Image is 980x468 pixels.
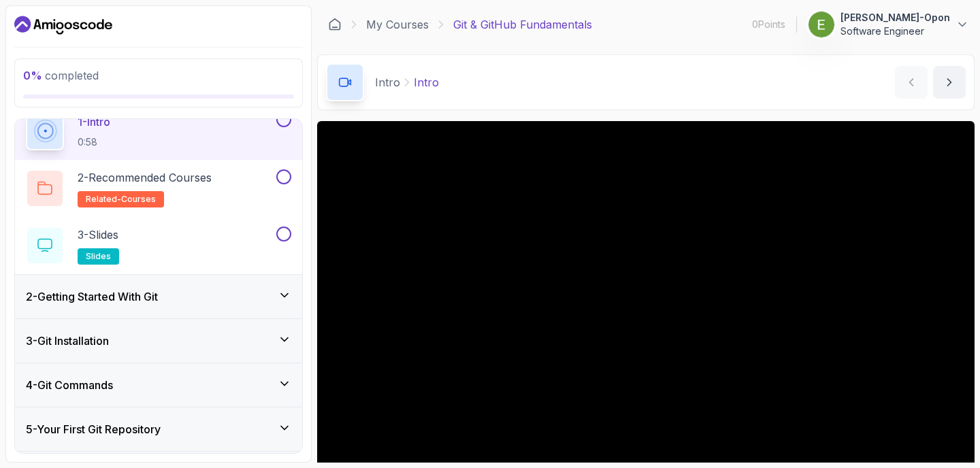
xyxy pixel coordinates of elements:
button: 3-Slidesslides [26,227,291,265]
button: previous content [895,66,928,99]
p: 0 Points [752,18,785,31]
span: related-courses [86,194,156,205]
button: 1-Intro0:58 [26,112,291,150]
h3: 3 - Git Installation [26,333,109,349]
button: next content [933,66,966,99]
p: 1 - Intro [78,114,110,130]
a: My Courses [366,16,429,33]
p: 3 - Slides [78,227,118,243]
a: Dashboard [14,14,112,36]
button: 4-Git Commands [15,363,302,407]
p: 0:58 [78,135,110,149]
h3: 5 - Your First Git Repository [26,421,161,437]
p: Intro [414,74,439,90]
p: Software Engineer [840,24,950,38]
p: Intro [375,74,400,90]
h3: 4 - Git Commands [26,377,113,393]
a: Dashboard [328,18,342,31]
p: 2 - Recommended Courses [78,169,212,186]
button: 2-Getting Started With Git [15,275,302,318]
span: slides [86,251,111,262]
span: 0 % [23,69,42,82]
p: [PERSON_NAME]-Opon [840,11,950,24]
p: Git & GitHub Fundamentals [453,16,592,33]
button: 2-Recommended Coursesrelated-courses [26,169,291,207]
button: 5-Your First Git Repository [15,407,302,451]
span: completed [23,69,99,82]
button: user profile image[PERSON_NAME]-OponSoftware Engineer [808,11,969,38]
button: 3-Git Installation [15,319,302,363]
img: user profile image [808,12,834,37]
h3: 2 - Getting Started With Git [26,288,158,305]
